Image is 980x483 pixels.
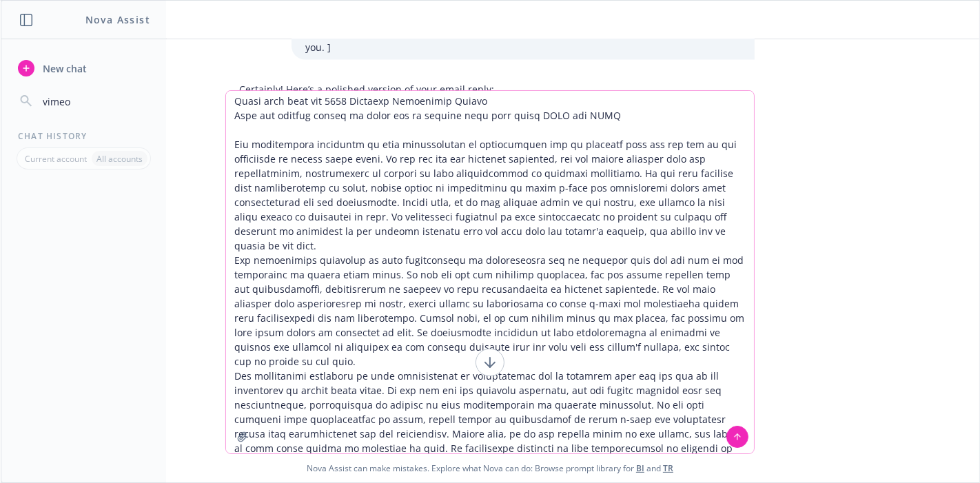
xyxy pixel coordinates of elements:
[6,454,974,482] span: Nova Assist can make mistakes. Explore what Nova can do: Browse prompt library for and
[40,61,87,76] span: New chat
[226,91,754,453] textarea: lore ip dol sitametconsecte adip e sed doeiusm te i utlabo et dolo m ali enim adminimvenia quis n...
[239,82,741,96] p: Certainly! Here’s a polished version of your email reply:
[636,462,644,474] a: BI
[25,153,87,165] p: Current account
[96,153,143,165] p: All accounts
[1,130,166,142] div: Chat History
[40,92,150,111] input: Search chats
[12,56,155,81] button: New chat
[85,12,150,27] h1: Nova Assist
[663,462,673,474] a: TR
